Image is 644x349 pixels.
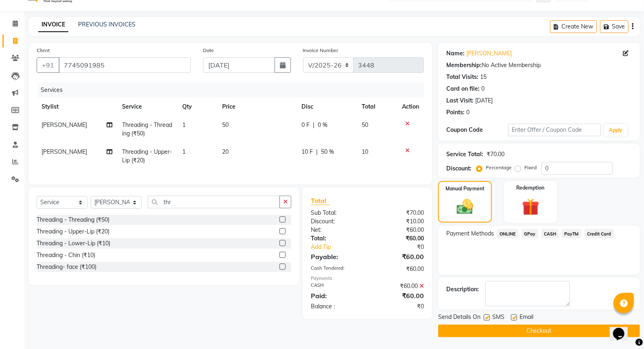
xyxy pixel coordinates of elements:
th: Total [357,98,397,116]
div: Discount: [305,217,367,226]
div: Description: [446,285,479,294]
div: ₹60.00 [367,252,430,262]
div: Cash Tendered: [305,265,367,273]
div: [DATE] [475,96,493,105]
span: | [313,121,315,129]
span: Credit Card [585,229,614,238]
span: 50 [362,121,368,129]
button: Save [600,20,629,33]
div: Total Visits: [446,73,478,81]
div: Coupon Code [446,126,508,134]
a: PREVIOUS INVOICES [78,21,135,28]
div: CASH [305,282,367,290]
th: Service [117,98,177,116]
iframe: chat widget [610,316,636,341]
span: 10 [362,148,368,155]
button: Apply [604,124,627,136]
div: Sub Total: [305,209,367,217]
div: Paid: [305,291,367,301]
div: ₹70.00 [487,150,504,159]
span: Total [311,196,330,205]
div: No Active Membership [446,61,632,70]
div: 0 [466,108,469,117]
span: 1 [182,121,186,129]
span: 10 F [302,148,313,156]
div: Discount: [446,164,472,173]
div: Services [37,83,430,98]
label: Manual Payment [445,185,485,192]
span: 0 % [318,121,328,129]
button: +91 [37,57,59,73]
span: 20 [222,148,229,155]
div: ₹70.00 [367,209,430,217]
label: Redemption [517,184,545,192]
div: Membership: [446,61,482,70]
span: [PERSON_NAME] [41,148,87,155]
span: 0 F [302,121,310,129]
th: Price [217,98,297,116]
div: Name: [446,49,465,58]
span: PayTM [562,229,581,238]
th: Qty [177,98,217,116]
th: Action [397,98,424,116]
div: Balance : [305,302,367,311]
span: ONLINE [497,229,518,238]
img: _cash.svg [452,197,478,216]
span: Send Details On [438,313,480,323]
input: Search by Name/Mobile/Email/Code [59,57,191,73]
span: GPay [522,229,538,238]
span: CASH [541,229,559,238]
input: Enter Offer / Coupon Code [508,124,601,136]
input: Search or Scan [148,196,280,208]
img: _gift.svg [517,196,545,218]
div: ₹10.00 [367,217,430,226]
div: Points: [446,108,465,117]
span: 1 [182,148,186,155]
div: Threading- face (₹100) [37,263,96,271]
div: Payments [311,275,424,282]
div: Threading - Threading (₹50) [37,216,109,224]
div: Payable: [305,252,367,262]
div: ₹60.00 [367,265,430,273]
label: Date [203,47,214,54]
button: Checkout [438,325,640,337]
span: Payment Methods [446,229,494,238]
label: Invoice Number [303,47,338,54]
span: 50 [222,121,229,129]
div: 15 [480,73,487,81]
div: Threading - Chin (₹10) [37,251,95,260]
div: ₹0 [378,243,430,251]
a: Add Tip [305,243,378,251]
div: Threading - Lower-Lip (₹10) [37,239,110,248]
div: ₹0 [367,302,430,311]
label: Client [37,47,50,54]
span: | [317,148,318,156]
div: Total: [305,234,367,243]
div: ₹60.00 [367,282,430,290]
div: ₹60.00 [367,226,430,234]
label: Fixed [524,164,537,171]
th: Disc [297,98,357,116]
span: [PERSON_NAME] [41,121,87,129]
div: Card on file: [446,85,480,93]
a: INVOICE [38,17,68,32]
div: Net: [305,226,367,234]
div: ₹60.00 [367,234,430,243]
div: Threading - Upper-Lip (₹20) [37,227,109,236]
div: Last Visit: [446,96,474,105]
a: [PERSON_NAME] [466,49,512,58]
button: Create New [550,20,597,33]
th: Stylist [37,98,117,116]
div: Service Total: [446,150,483,159]
span: Threading - Upper-Lip (₹20) [122,148,172,164]
label: Percentage [486,164,512,171]
span: SMS [492,313,504,323]
span: Threading - Threading (₹50) [122,121,172,137]
span: Email [520,313,533,323]
div: 0 [481,85,485,93]
span: 50 % [321,148,334,156]
div: ₹60.00 [367,291,430,301]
